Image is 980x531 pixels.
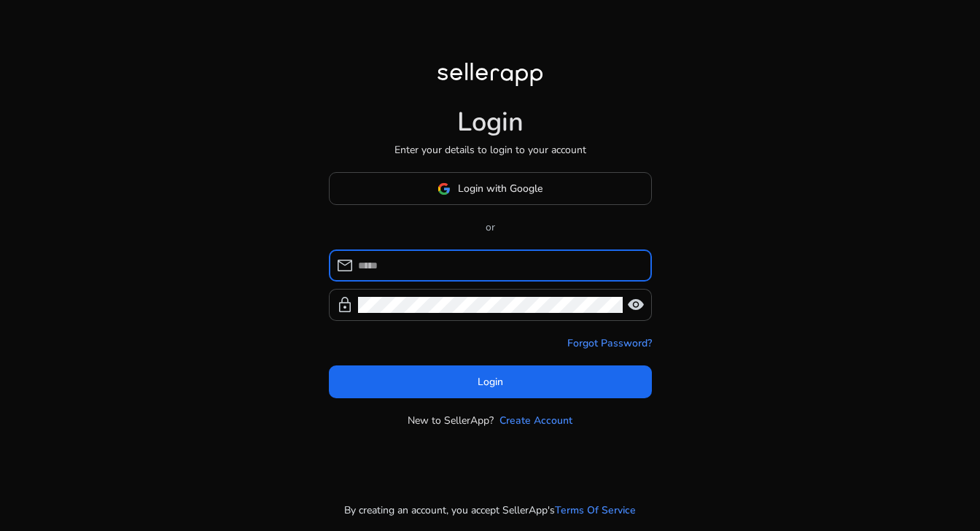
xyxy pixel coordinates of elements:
[457,106,524,138] h1: Login
[458,181,542,196] span: Login with Google
[329,172,652,205] button: Login with Google
[408,413,494,428] p: New to SellerApp?
[329,365,652,398] button: Login
[437,182,451,195] img: google-logo.svg
[499,413,572,428] a: Create Account
[478,374,503,389] span: Login
[627,296,645,314] span: visibility
[567,336,652,351] a: Forgot Password?
[336,257,354,274] span: mail
[555,503,636,518] a: Terms Of Service
[329,220,652,235] p: or
[336,296,354,314] span: lock
[394,142,586,158] p: Enter your details to login to your account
